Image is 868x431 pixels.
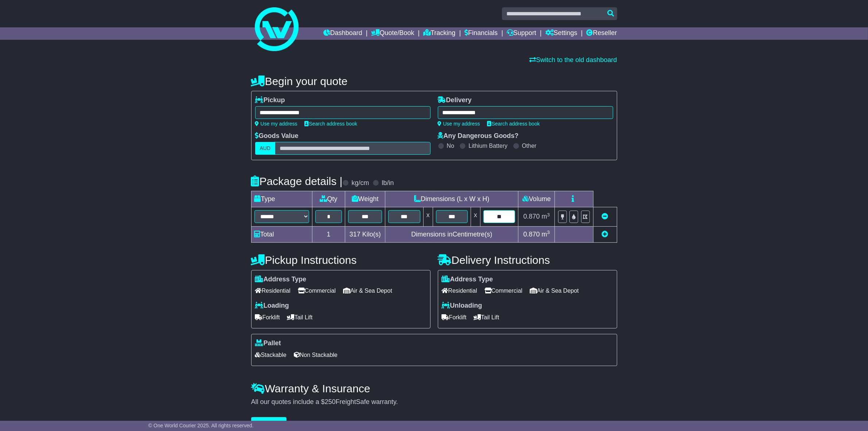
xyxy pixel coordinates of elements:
[385,191,518,207] td: Dimensions (L x W x H)
[547,230,550,235] sup: 3
[255,276,307,284] label: Address Type
[523,213,540,220] span: 0.870
[343,285,392,296] span: Air & Sea Depot
[251,398,617,406] div: All our quotes include a $ FreightSafe warranty.
[251,191,312,207] td: Type
[255,312,280,323] span: Forklift
[438,121,480,127] a: Use my address
[542,213,550,220] span: m
[148,423,254,428] span: © One World Courier 2025. All rights reserved.
[294,349,338,361] span: Non Stackable
[484,285,522,296] span: Commercial
[255,349,287,361] span: Stackable
[487,121,540,127] a: Search address book
[542,231,550,238] span: m
[287,312,313,323] span: Tail Lift
[251,382,617,395] h4: Warranty & Insurance
[468,142,507,149] label: Lithium Battery
[305,121,357,127] a: Search address book
[350,231,361,238] span: 317
[442,302,482,310] label: Unloading
[464,27,498,40] a: Financials
[251,254,431,266] h4: Pickup Instructions
[312,226,345,242] td: 1
[323,27,362,40] a: Dashboard
[423,27,455,40] a: Tracking
[351,179,369,187] label: kg/cm
[522,142,537,149] label: Other
[438,96,472,104] label: Delivery
[602,213,608,220] a: Remove this item
[423,207,433,226] td: x
[438,254,617,266] h4: Delivery Instructions
[251,175,343,187] h4: Package details |
[602,231,608,238] a: Add new item
[255,132,299,140] label: Goods Value
[586,27,617,40] a: Reseller
[298,285,336,296] span: Commercial
[529,56,617,64] a: Switch to the old dashboard
[255,302,289,310] label: Loading
[325,398,336,405] span: 250
[438,132,519,140] label: Any Dangerous Goods?
[442,276,493,284] label: Address Type
[382,179,394,187] label: lb/in
[507,27,536,40] a: Support
[345,191,385,207] td: Weight
[442,285,477,296] span: Residential
[530,285,579,296] span: Air & Sea Depot
[255,121,297,127] a: Use my address
[523,231,540,238] span: 0.870
[255,339,281,347] label: Pallet
[312,191,345,207] td: Qty
[251,417,287,430] button: Get Quotes
[545,27,577,40] a: Settings
[251,226,312,242] td: Total
[447,142,454,149] label: No
[255,142,276,155] label: AUD
[255,96,285,104] label: Pickup
[518,191,555,207] td: Volume
[471,207,480,226] td: x
[345,226,385,242] td: Kilo(s)
[371,27,414,40] a: Quote/Book
[255,285,291,296] span: Residential
[474,312,499,323] span: Tail Lift
[442,312,467,323] span: Forklift
[385,226,518,242] td: Dimensions in Centimetre(s)
[547,212,550,218] sup: 3
[251,75,617,87] h4: Begin your quote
